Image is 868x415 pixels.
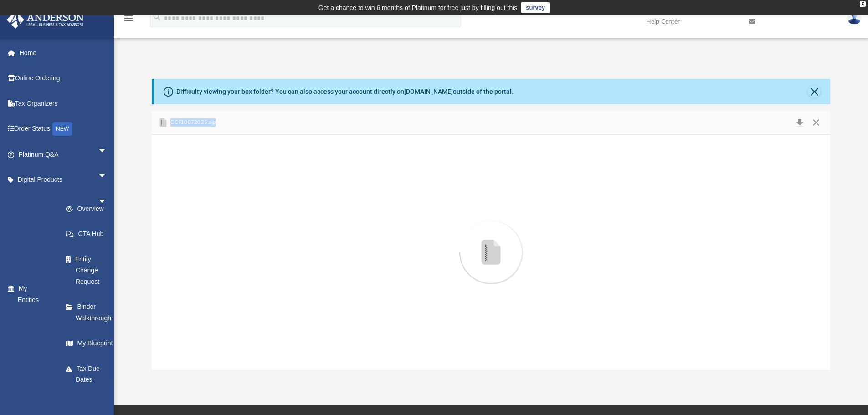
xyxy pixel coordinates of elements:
[6,171,99,189] a: Digital Productsarrow_drop_down
[98,142,116,160] span: arrow_drop_down
[6,94,99,113] a: Tax Organizers
[123,17,134,24] a: menu
[847,11,861,25] img: User Pic
[52,122,72,136] div: NEW
[123,13,134,24] i: menu
[4,11,87,29] img: Anderson Advisors Platinum Portal
[791,116,808,129] button: Download
[176,87,514,97] div: Difficulty viewing your box folder? You can also access your account directly on outside of the p...
[56,359,121,389] a: Tax Due Dates
[808,85,821,98] button: Close
[6,120,99,138] a: Order StatusNEW
[56,200,121,218] a: Overview
[169,118,216,127] span: CCF10072025.zip
[404,88,453,95] a: [DOMAIN_NAME]
[639,4,716,40] a: Help Center
[98,192,116,211] span: arrow_drop_down
[6,145,99,164] a: Platinum Q&Aarrow_drop_down
[152,111,831,370] div: Preview
[98,167,116,186] span: arrow_drop_down
[808,116,824,129] button: Close
[521,2,550,13] a: survey
[6,44,99,62] a: Home
[860,1,866,7] div: close
[56,225,121,243] a: CTA Hub
[56,298,121,327] a: Binder Walkthrough
[56,250,121,291] a: Entity Change Request
[6,69,99,87] a: Online Ordering
[152,12,162,22] i: search
[56,334,138,353] a: My Blueprint
[318,2,518,13] div: Get a chance to win 6 months of Platinum for free just by filling out this
[6,280,50,309] a: My Entitiesarrow_drop_down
